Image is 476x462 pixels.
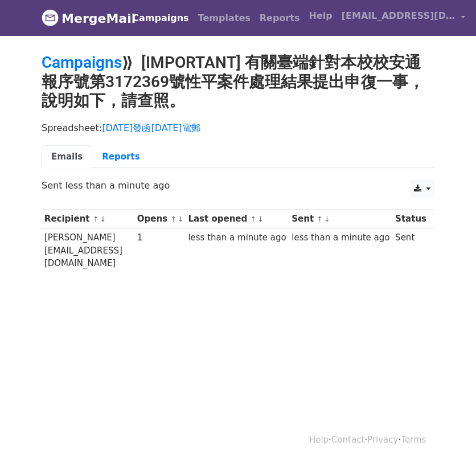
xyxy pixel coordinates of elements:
[255,7,305,30] a: Reports
[289,210,392,228] th: Sent
[42,9,59,26] img: MergeMail logo
[392,210,429,228] th: Status
[185,210,289,228] th: Last opened
[178,215,184,223] a: ↓
[42,210,134,228] th: Recipient
[42,6,118,30] a: MergeMail
[42,179,434,191] p: Sent less than a minute ago
[341,9,455,23] span: [EMAIL_ADDRESS][DOMAIN_NAME]
[309,435,329,445] a: Help
[170,215,177,223] a: ↑
[324,215,330,223] a: ↓
[102,122,200,133] a: [DATE]發函[DATE]電郵
[419,407,476,462] iframe: Chat Widget
[419,407,476,462] div: 聊天小工具
[137,231,183,244] div: 1
[128,7,193,30] a: Campaigns
[42,145,92,169] a: Emails
[292,231,389,244] div: less than a minute ago
[337,5,470,31] a: [EMAIL_ADDRESS][DOMAIN_NAME]
[401,435,426,445] a: Terms
[42,122,434,134] p: Spreadsheet:
[134,210,186,228] th: Opens
[331,435,364,445] a: Contact
[193,7,255,30] a: Templates
[42,53,434,111] h2: ⟫ [IMPORTANT] 有關臺端針對本校校安通報序號第3172369號性平案件處理結果提出申復一事，說明如下，請查照。
[304,5,337,27] a: Help
[392,228,429,273] td: Sent
[188,231,286,244] div: less than a minute ago
[42,53,122,72] a: Campaigns
[250,215,256,223] a: ↑
[42,228,134,273] td: [PERSON_NAME][EMAIL_ADDRESS][DOMAIN_NAME]
[367,435,398,445] a: Privacy
[92,145,149,169] a: Reports
[317,215,323,223] a: ↑
[100,215,106,223] a: ↓
[93,215,99,223] a: ↑
[257,215,264,223] a: ↓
